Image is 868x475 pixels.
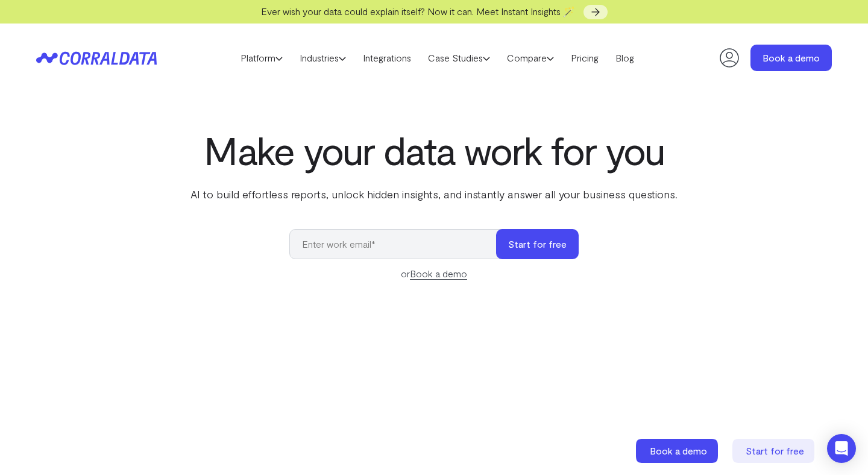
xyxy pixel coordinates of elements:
[188,128,680,172] h1: Make your data work for you
[607,49,643,67] a: Blog
[188,186,680,202] p: AI to build effortless reports, unlock hidden insights, and instantly answer all your business qu...
[746,445,804,456] span: Start for free
[261,5,575,17] span: Ever wish your data could explain itself? Now it can. Meet Instant Insights 🪄
[562,49,607,67] a: Pricing
[496,229,579,259] button: Start for free
[732,439,817,463] a: Start for free
[289,266,579,281] div: or
[291,49,354,67] a: Industries
[232,49,291,67] a: Platform
[650,445,707,456] span: Book a demo
[289,229,508,259] input: Enter work email*
[498,49,562,67] a: Compare
[410,268,467,280] a: Book a demo
[750,45,832,71] a: Book a demo
[420,49,498,67] a: Case Studies
[354,49,420,67] a: Integrations
[827,434,856,463] div: Open Intercom Messenger
[636,439,720,463] a: Book a demo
